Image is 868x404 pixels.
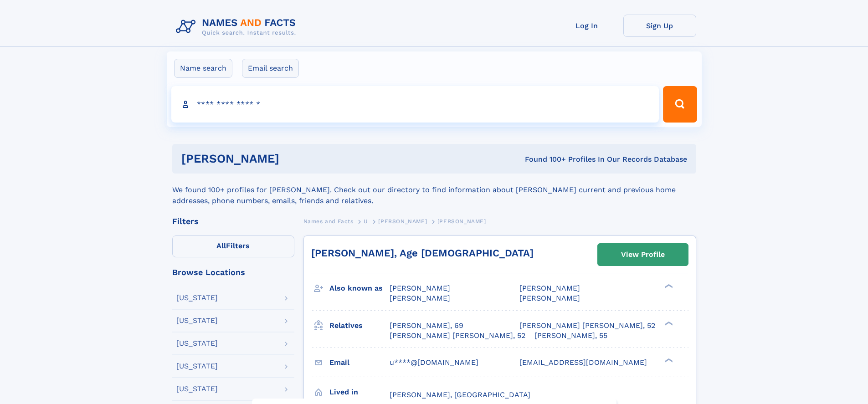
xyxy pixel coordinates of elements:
label: Filters [172,235,294,257]
a: [PERSON_NAME], Age [DEMOGRAPHIC_DATA] [311,247,534,259]
a: [PERSON_NAME] [PERSON_NAME], 52 [390,331,525,341]
span: [PERSON_NAME] [437,218,486,225]
label: Name search [174,59,232,78]
div: ❯ [663,320,673,326]
span: All [216,241,226,250]
span: [PERSON_NAME] [519,294,580,302]
a: [PERSON_NAME] [PERSON_NAME], 52 [519,321,655,331]
input: search input [171,86,659,123]
div: Filters [172,217,294,225]
div: Browse Locations [172,268,294,276]
div: ❯ [663,357,673,363]
div: [US_STATE] [176,363,218,370]
h3: Lived in [329,384,390,400]
div: [US_STATE] [176,340,218,347]
label: Email search [242,59,299,78]
h3: Also known as [329,281,390,296]
a: [PERSON_NAME], 69 [390,321,463,331]
a: View Profile [598,244,688,266]
h3: Email [329,355,390,370]
a: [PERSON_NAME], 55 [534,331,607,341]
span: U [364,218,368,225]
span: [EMAIL_ADDRESS][DOMAIN_NAME] [519,358,647,367]
a: U [364,215,368,227]
div: [US_STATE] [176,294,218,302]
div: We found 100+ profiles for [PERSON_NAME]. Check out our directory to find information about [PERS... [172,174,696,206]
a: Log In [550,15,623,37]
div: View Profile [621,244,665,265]
img: Logo Names and Facts [172,15,303,39]
span: [PERSON_NAME] [378,218,427,225]
button: Search Button [663,86,697,123]
a: Sign Up [623,15,696,37]
span: [PERSON_NAME], [GEOGRAPHIC_DATA] [390,390,530,399]
a: [PERSON_NAME] [378,215,427,227]
h1: [PERSON_NAME] [181,153,402,164]
div: Found 100+ Profiles In Our Records Database [402,154,687,164]
span: [PERSON_NAME] [519,284,580,292]
div: [US_STATE] [176,385,218,393]
h3: Relatives [329,318,390,333]
span: [PERSON_NAME] [390,294,450,302]
div: ❯ [663,283,673,289]
a: Names and Facts [303,215,354,227]
span: [PERSON_NAME] [390,284,450,292]
div: [US_STATE] [176,317,218,324]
